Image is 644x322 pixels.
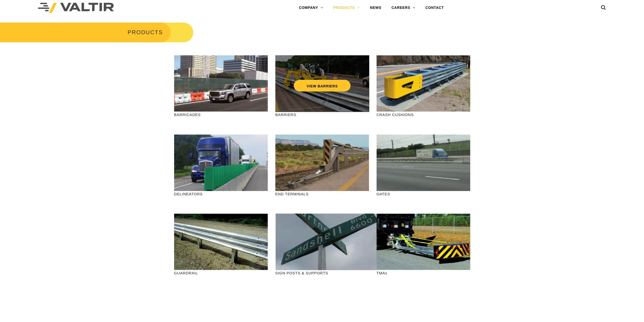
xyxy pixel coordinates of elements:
p: BARRICADES [174,112,268,118]
p: DELINEATORS [174,191,268,197]
a: CONTACT [420,3,449,13]
img: Valtir [38,3,114,13]
p: END TERMINALS [275,191,369,197]
a: CAREERS [386,3,420,13]
p: TMAs [377,270,470,276]
p: CRASH CUSHIONS [377,112,470,118]
p: GUARDRAIL [174,270,268,276]
a: PRODUCTS [328,3,365,13]
a: COMPANY [294,3,328,13]
p: SIGN POSTS & SUPPORTS [275,270,369,276]
p: BARRIERS [275,112,369,118]
a: VIEW BARRIERS [294,80,350,91]
a: NEWS [365,3,386,13]
p: GATES [377,191,470,197]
